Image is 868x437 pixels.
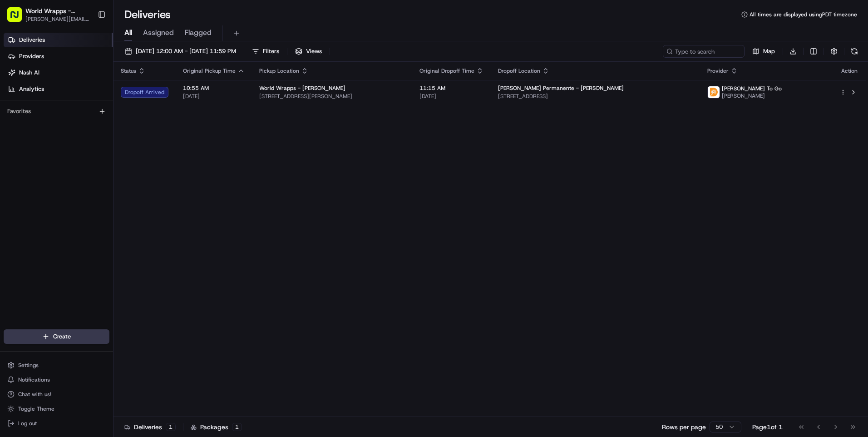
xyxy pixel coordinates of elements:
div: 1 [232,423,242,431]
a: Analytics [4,82,113,96]
button: [PERSON_NAME][EMAIL_ADDRESS][DOMAIN_NAME] [25,15,90,23]
a: Nash AI [4,65,113,80]
div: Favorites [4,104,109,119]
button: World Wrapps - [PERSON_NAME] [25,6,90,15]
button: Create [4,329,109,344]
span: All times are displayed using PDT timezone [750,11,857,18]
span: Views [306,47,322,55]
button: Notifications [4,373,109,386]
a: Deliveries [4,33,113,47]
span: All [124,27,132,38]
span: Chat with us! [18,391,51,398]
span: [DATE] 12:00 AM - [DATE] 11:59 PM [136,47,236,55]
button: Log out [4,417,109,430]
div: Page 1 of 1 [752,422,783,432]
button: Filters [248,45,283,58]
span: Status [121,67,136,74]
span: [PERSON_NAME] To Go [722,85,782,92]
p: Rows per page [662,422,706,432]
button: [DATE] 12:00 AM - [DATE] 11:59 PM [121,45,240,58]
div: Action [840,67,859,74]
span: 11:15 AM [419,84,483,92]
a: Providers [4,49,113,64]
span: World Wrapps - [PERSON_NAME] [259,84,345,92]
button: Chat with us! [4,388,109,401]
span: [STREET_ADDRESS] [498,93,693,100]
img: ddtg_logo_v2.png [708,86,720,98]
span: 10:55 AM [183,84,245,92]
span: Original Dropoff Time [419,67,474,74]
h1: Deliveries [124,7,171,22]
span: Notifications [18,376,50,383]
span: [PERSON_NAME] [722,92,782,99]
div: Packages [191,422,242,432]
span: [STREET_ADDRESS][PERSON_NAME] [259,93,405,100]
span: Settings [18,362,39,369]
button: Toggle Theme [4,402,109,415]
span: Deliveries [19,36,45,44]
span: [DATE] [183,93,245,100]
button: World Wrapps - [PERSON_NAME][PERSON_NAME][EMAIL_ADDRESS][DOMAIN_NAME] [4,4,94,25]
span: Toggle Theme [18,405,54,412]
button: Map [748,45,779,58]
span: Pickup Location [259,67,299,74]
span: Providers [19,52,44,60]
span: Log out [18,420,37,427]
button: Refresh [848,45,861,58]
span: Nash AI [19,69,39,77]
input: Type to search [663,45,745,58]
span: Create [53,333,71,341]
span: Map [763,47,775,55]
button: Settings [4,359,109,372]
span: Original Pickup Time [183,67,236,74]
span: Dropoff Location [498,67,540,74]
span: Provider [707,67,729,74]
div: Deliveries [124,422,176,432]
span: Analytics [19,85,44,93]
button: Views [291,45,326,58]
div: 1 [166,423,176,431]
span: [PERSON_NAME] Permanente - [PERSON_NAME] [498,84,624,92]
span: [DATE] [419,93,483,100]
span: Assigned [143,27,174,38]
span: Flagged [185,27,212,38]
span: Filters [263,47,279,55]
